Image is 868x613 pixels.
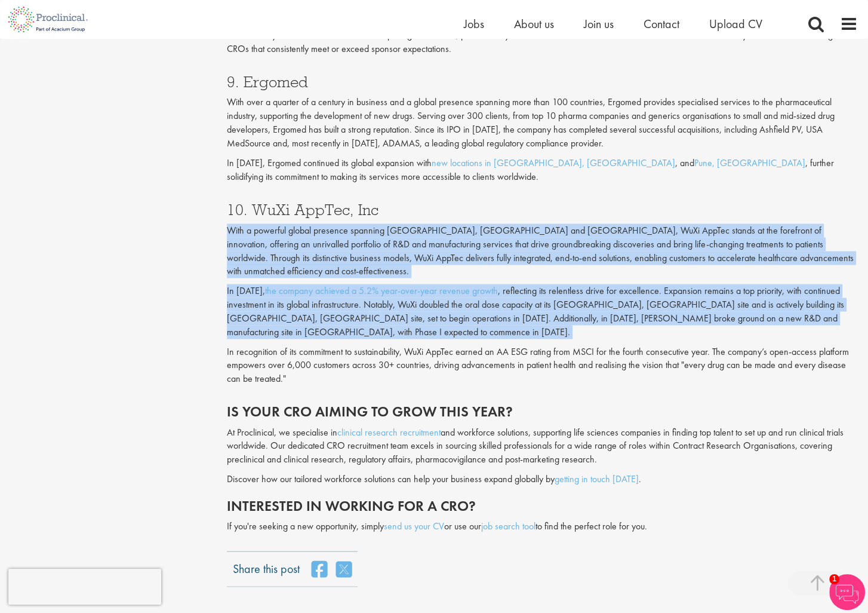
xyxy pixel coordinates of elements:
[584,16,614,32] a: Join us
[336,560,352,578] a: share on twitter
[265,284,498,296] a: the company achieved a 5.2% year-over-year revenue growth
[694,157,805,169] a: Pune, [GEOGRAPHIC_DATA]
[481,519,535,532] a: job search tool
[227,498,858,513] h2: Interested in working for a CRO?
[227,223,858,278] p: With a powerful global presence spanning [GEOGRAPHIC_DATA], [GEOGRAPHIC_DATA] and [GEOGRAPHIC_DAT...
[233,560,300,568] label: Share this post
[227,96,858,150] p: With over a quarter of a century in business and a global presence spanning more than 100 countri...
[227,519,858,533] p: If you're seeking a new opportunity, simply or use our to find the perfect role for you.
[464,16,484,32] a: Jobs
[227,472,858,486] p: Discover how our tailored workforce solutions can help your business expand globally by .
[227,284,858,338] p: In [DATE], , reflecting its relentless drive for excellence. Expansion remains a top priority, wi...
[8,569,161,605] iframe: reCAPTCHA
[227,74,858,90] h3: 9. Ergomed
[514,16,554,32] a: About us
[432,157,675,169] a: new locations in [GEOGRAPHIC_DATA], [GEOGRAPHIC_DATA]
[384,519,444,532] a: send us your CV
[227,425,858,467] p: At Proclinical, we specialise in and workforce solutions, supporting life sciences companies in f...
[227,345,858,386] p: In recognition of its commitment to sustainability, WuXi AppTec earned an AA ESG rating from MSCI...
[337,425,441,438] a: clinical research recruitment
[829,574,839,584] span: 1
[644,16,679,32] a: Contact
[312,560,327,578] a: share on facebook
[227,403,858,419] h2: Is your CRO aiming to grow this year?
[555,472,639,485] a: getting in touch [DATE]
[709,16,762,32] a: Upload CV
[829,574,865,610] img: Chatbot
[227,157,858,184] p: In [DATE], Ergomed continued its global expansion with , and , further solidifying its commitment...
[227,201,858,217] h3: 10. WuXi AppTec, Inc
